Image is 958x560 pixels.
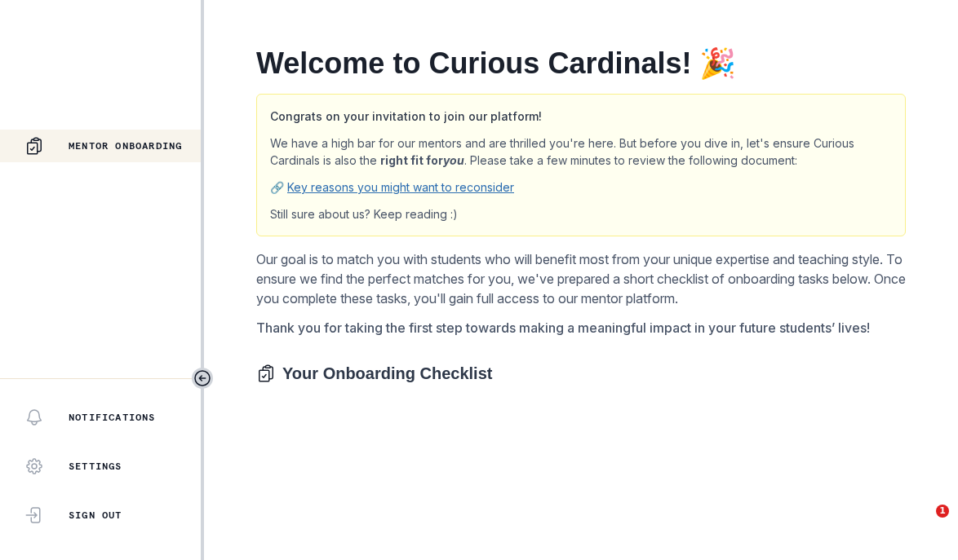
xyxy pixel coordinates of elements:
p: Our goal is to match you with students who will benefit most from your unique expertise and teach... [256,249,906,308]
p: Still sure about us? Keep reading :) [270,205,892,223]
p: Sign Out [69,509,122,522]
h1: Welcome to Curious Cardinals! 🎉 [256,46,736,81]
a: Key reasons you might want to reconsider [287,180,514,194]
p: 🔗 [270,179,892,196]
p: Congrats on your invitation to join our platform! [270,108,892,125]
p: Notifications [69,411,156,424]
button: Toggle sidebar [192,368,213,389]
h2: Your Onboarding Checklist [282,364,492,383]
span: 1 [936,505,949,518]
span: right fit for [380,153,464,167]
em: you [443,153,464,167]
iframe: Intercom live chat [903,505,942,544]
p: We have a high bar for our mentors and are thrilled you're here. But before you dive in, let's en... [270,134,892,169]
p: Thank you for taking the first step towards making a meaningful impact in your future students’ l... [256,318,906,337]
p: Settings [69,460,122,473]
p: Mentor Onboarding [69,139,182,152]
